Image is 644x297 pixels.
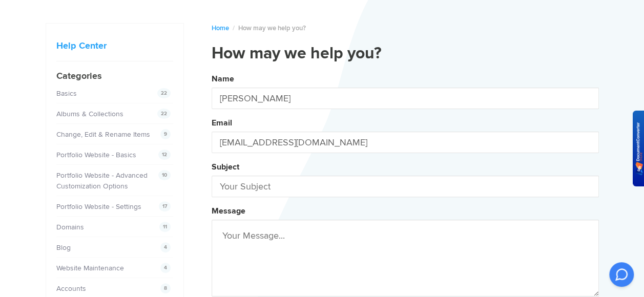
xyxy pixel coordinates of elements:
[212,24,229,32] a: Home
[212,88,599,109] input: Your Name
[158,170,171,180] span: 10
[212,74,234,84] label: Name
[56,264,124,272] a: Website Maintenance
[56,284,86,293] a: Accounts
[56,223,84,231] a: Domains
[56,130,150,139] a: Change, Edit & Rename Items
[238,24,306,32] span: How may we help you?
[56,243,71,252] a: Blog
[160,283,171,293] span: 8
[212,132,599,153] input: Your Email
[56,202,141,211] a: Portfolio Website - Settings
[157,109,171,119] span: 22
[212,162,239,172] label: Subject
[56,110,123,118] a: Albums & Collections
[212,206,245,216] label: Message
[160,129,171,139] span: 9
[212,44,599,64] h1: How may we help you?
[56,40,107,51] a: Help Center
[159,222,171,232] span: 11
[212,176,599,197] input: Your Subject
[159,201,171,211] span: 17
[56,171,148,190] a: Portfolio Website - Advanced Customization Options
[635,122,643,175] img: BKR5lM0sgkDqAAAAAElFTkSuQmCC
[56,151,136,159] a: Portfolio Website - Basics
[212,118,232,128] label: Email
[56,69,173,83] h4: Categories
[233,24,235,32] span: /
[158,150,171,160] span: 12
[160,263,171,273] span: 4
[56,89,77,98] a: Basics
[157,88,171,98] span: 22
[160,242,171,252] span: 4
